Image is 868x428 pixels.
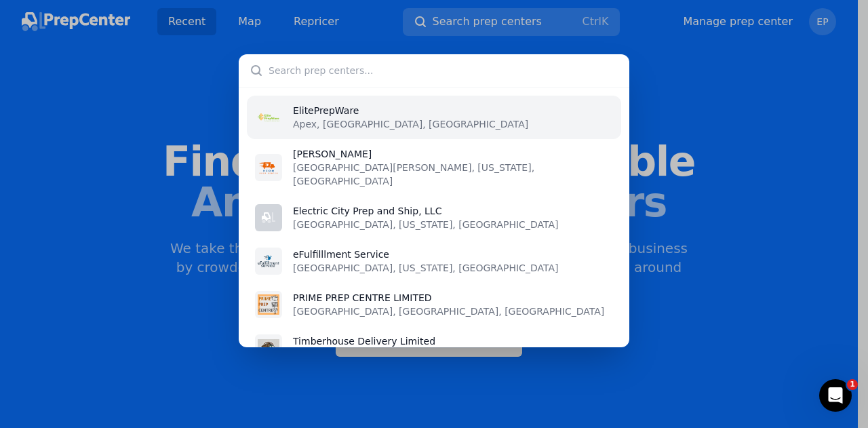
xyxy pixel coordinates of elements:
[293,291,604,305] p: PRIME PREP CENTRE LIMITED
[293,204,558,218] p: Electric City Prep and Ship, LLC
[258,250,279,272] img: eFulfilllment Service
[258,106,279,128] img: ElitePrepWare
[258,294,279,315] img: PRIME PREP CENTRE LIMITED
[293,261,558,275] p: [GEOGRAPHIC_DATA], [US_STATE], [GEOGRAPHIC_DATA]
[293,334,435,348] p: Timberhouse Delivery Limited
[293,104,528,117] p: ElitePrepWare
[293,218,558,231] p: [GEOGRAPHIC_DATA], [US_STATE], [GEOGRAPHIC_DATA]
[262,211,275,225] img: Electric City Prep and Ship, LLC
[239,54,629,87] input: Search prep centers...
[258,157,279,178] img: Elisha Starkey
[819,379,852,412] iframe: Intercom live chat
[293,161,613,188] p: [GEOGRAPHIC_DATA][PERSON_NAME], [US_STATE], [GEOGRAPHIC_DATA]
[293,305,604,318] p: [GEOGRAPHIC_DATA], [GEOGRAPHIC_DATA], [GEOGRAPHIC_DATA]
[293,248,558,261] p: eFulfilllment Service
[258,337,279,359] img: Timberhouse Delivery Limited
[847,379,858,390] span: 1
[293,117,528,131] p: Apex, [GEOGRAPHIC_DATA], [GEOGRAPHIC_DATA]
[293,147,613,161] p: [PERSON_NAME]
